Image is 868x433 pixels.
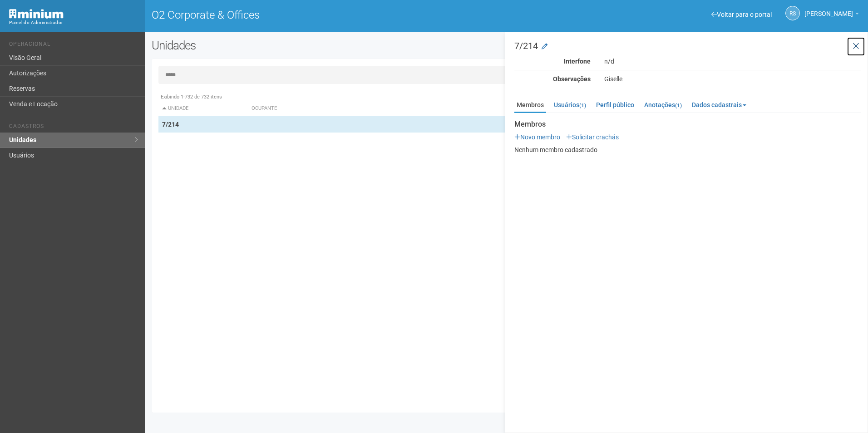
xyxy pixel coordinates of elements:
[152,9,500,21] h1: O2 Corporate & Offices
[785,6,800,20] a: RS
[158,93,854,101] div: Exibindo 1-732 de 732 itens
[508,57,597,65] div: Interfone
[158,101,248,116] th: Unidade: activate to sort column descending
[514,133,560,141] a: Novo membro
[514,120,861,128] strong: Membros
[514,146,861,154] p: Nenhum membro cadastrado
[594,98,636,112] a: Perfil público
[9,9,64,19] img: Minium
[566,133,619,141] a: Solicitar crachás
[9,19,138,27] div: Painel do Administrador
[579,102,586,108] small: (1)
[642,98,684,112] a: Anotações(1)
[514,41,861,50] h3: 7/214
[9,123,138,133] li: Cadastros
[804,1,853,17] span: Rayssa Soares Ribeiro
[675,102,682,108] small: (1)
[514,98,546,113] a: Membros
[9,41,138,50] li: Operacional
[152,39,439,52] h2: Unidades
[508,75,597,83] div: Observações
[690,98,749,112] a: Dados cadastrais
[542,42,547,51] a: Modificar a unidade
[711,11,772,18] a: Voltar para o portal
[552,98,588,112] a: Usuários(1)
[162,121,179,128] strong: 7/214
[597,75,868,83] div: Giselle
[248,101,555,116] th: Ocupante: activate to sort column ascending
[804,11,859,19] a: [PERSON_NAME]
[597,57,868,65] div: n/d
